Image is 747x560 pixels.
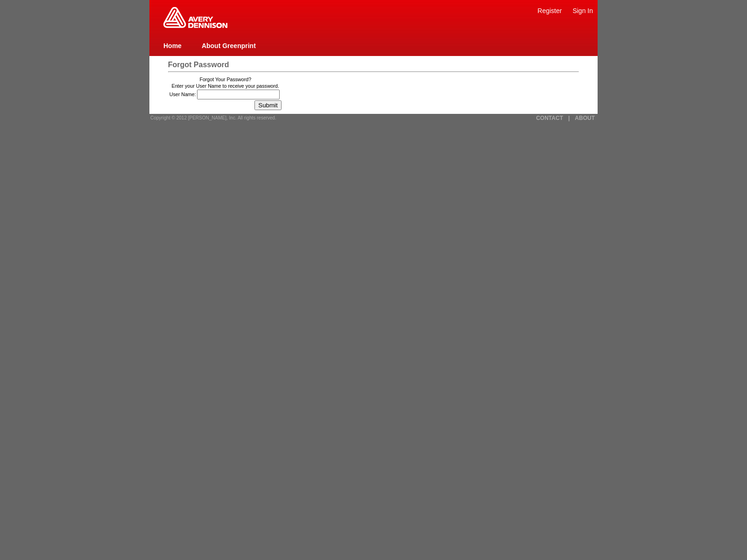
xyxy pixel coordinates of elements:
a: CONTACT [536,115,563,121]
label: User Name: [169,91,196,97]
a: Register [537,7,562,14]
input: Submit [254,100,281,110]
span: Forgot Password [168,61,229,69]
a: Home [163,42,182,49]
img: Home [163,7,227,28]
td: Forgot Your Password? [169,77,282,82]
a: ABOUT [575,115,595,121]
a: Greenprint [163,23,227,29]
a: Sign In [572,7,593,14]
a: About Greenprint [202,42,256,49]
a: | [568,115,570,121]
span: Copyright © 2012 [PERSON_NAME], Inc. All rights reserved. [150,115,276,120]
td: Enter your User Name to receive your password. [169,83,282,89]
